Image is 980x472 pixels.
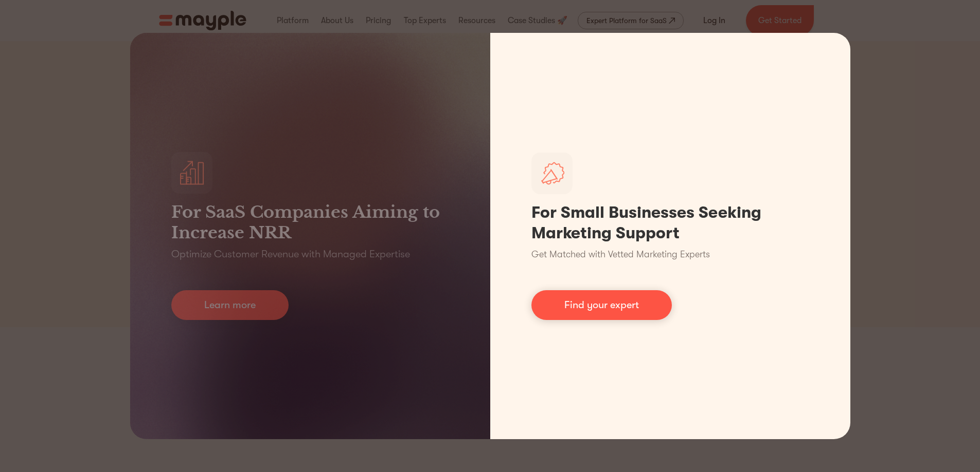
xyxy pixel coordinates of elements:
[171,247,410,261] p: Optimize Customer Revenue with Managed Expertise
[531,290,672,320] a: Find your expert
[171,202,449,243] h3: For SaaS Companies Aiming to Increase NRR
[531,202,809,243] h1: For Small Businesses Seeking Marketing Support
[171,290,289,320] a: Learn more
[531,248,710,261] p: Get Matched with Vetted Marketing Experts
